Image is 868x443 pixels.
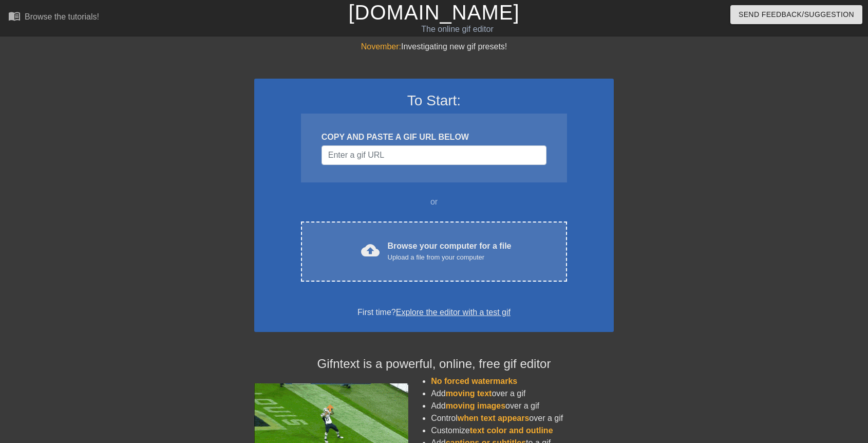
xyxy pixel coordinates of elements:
span: text color and outline [470,426,553,435]
h4: Gifntext is a powerful, online, free gif editor [254,357,614,372]
input: Username [322,145,546,165]
li: Control over a gif [431,412,614,424]
span: moving text [446,389,492,398]
span: when text appears [458,414,530,422]
li: Add over a gif [431,400,614,412]
li: Add over a gif [431,387,614,400]
a: Explore the editor with a test gif [396,308,511,317]
span: No forced watermarks [431,377,517,385]
span: moving images [446,401,505,410]
div: Browse your computer for a file [388,240,512,263]
div: Browse the tutorials! [25,12,99,21]
div: Upload a file from your computer [388,252,512,263]
div: First time? [268,306,600,319]
span: November: [361,42,401,51]
a: Browse the tutorials! [8,10,99,26]
a: [DOMAIN_NAME] [348,1,519,24]
span: cloud_upload [361,241,380,260]
div: COPY AND PASTE A GIF URL BELOW [322,131,546,143]
li: Customize [431,424,614,437]
button: Send Feedback/Suggestion [730,5,862,24]
span: Send Feedback/Suggestion [739,8,854,21]
div: Investigating new gif presets! [254,41,614,53]
h3: To Start: [268,92,600,109]
div: The online gif editor [294,23,620,35]
span: menu_book [8,10,21,22]
div: or [281,196,587,208]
